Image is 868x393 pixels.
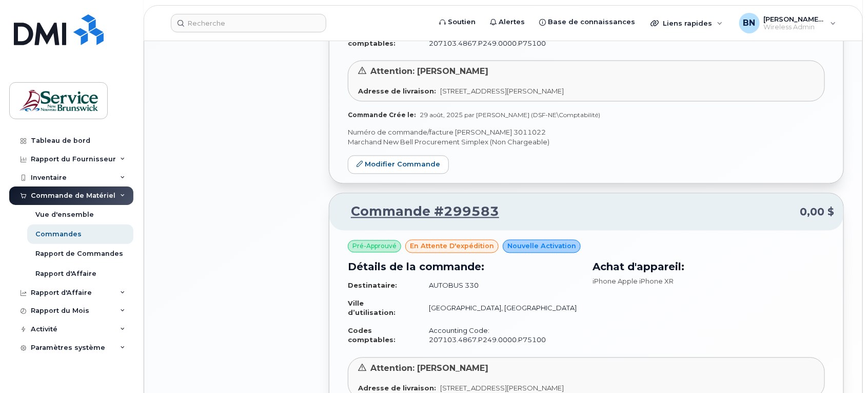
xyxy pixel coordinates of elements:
[420,277,580,295] td: AUTOBUS 330
[532,12,642,32] a: Base de connaissances
[432,12,483,32] a: Soutien
[440,87,564,96] span: [STREET_ADDRESS][PERSON_NAME]
[370,67,488,77] span: Attention: [PERSON_NAME]
[483,12,532,32] a: Alertes
[732,13,843,33] div: Breau, Nancy (DSF-NE\Comptabilité)
[420,322,580,349] td: Accounting Code: 207103.4867.P249.0000.P75100
[507,241,576,251] span: Nouvelle activation
[348,111,416,119] strong: Commande Crée le:
[339,203,499,221] a: Commande #299583
[440,384,564,392] span: [STREET_ADDRESS][PERSON_NAME]
[348,128,825,138] p: Numéro de commande/facture [PERSON_NAME] 3011022
[593,259,825,275] h3: Achat d'appareil:
[370,364,488,373] span: Attention: [PERSON_NAME]
[420,295,580,322] td: [GEOGRAPHIC_DATA], [GEOGRAPHIC_DATA]
[643,13,730,33] div: Liens rapides
[800,205,834,220] span: 0,00 $
[171,14,326,32] input: Recherche
[348,282,397,290] strong: Destinataire:
[358,87,436,96] strong: Adresse de livraison:
[352,242,397,251] span: Pré-Approuvé
[663,19,712,27] span: Liens rapides
[499,17,525,27] span: Alertes
[348,30,396,48] strong: Codes comptables:
[348,138,825,147] p: Marchand New Bell Procurement Simplex (Non Chargeable)
[764,15,825,23] span: [PERSON_NAME] (DSF-NE\Comptabilité)
[348,327,396,345] strong: Codes comptables:
[593,277,674,286] span: iPhone Apple iPhone XR
[348,156,449,175] a: Modifier Commande
[358,384,436,392] strong: Adresse de livraison:
[764,23,825,31] span: Wireless Admin
[348,300,396,317] strong: Ville d’utilisation:
[548,17,635,27] span: Base de connaissances
[448,17,476,27] span: Soutien
[348,259,580,275] h3: Détails de la commande:
[420,111,600,119] span: 29 août, 2025 par [PERSON_NAME] (DSF-NE\Comptabilité)
[743,17,756,29] span: BN
[410,241,494,251] span: en attente d'expédition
